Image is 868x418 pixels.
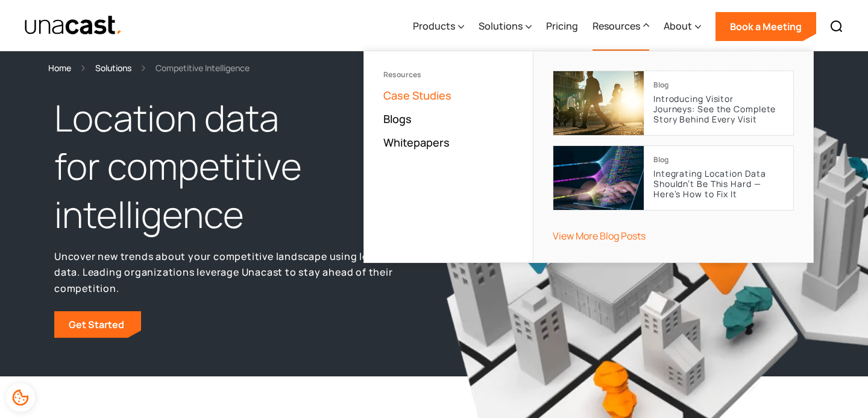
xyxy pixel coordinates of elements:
div: Resources [593,19,640,33]
img: cover [553,146,644,210]
h1: Location data for competitive intelligence [54,94,428,238]
p: Integrating Location Data Shouldn’t Be This Hard — Here’s How to Fix It [653,169,784,199]
a: Blogs [383,112,412,126]
a: Case Studies [383,88,451,103]
div: Competitive Intelligence [156,61,250,75]
div: About [664,19,692,33]
img: Unacast text logo [24,15,122,36]
a: View More Blog Posts [553,229,646,242]
a: Home [48,61,71,75]
a: BlogIntroducing Visitor Journeys: See the Complete Story Behind Every Visit [553,71,794,136]
p: Uncover new trends about your competitive landscape using location data. Leading organizations le... [54,249,428,297]
div: Products [413,19,455,33]
a: Solutions [95,61,131,75]
p: Introducing Visitor Journeys: See the Complete Story Behind Every Visit [653,94,784,124]
div: Resources [383,71,514,79]
a: Get Started [54,311,141,338]
div: About [664,2,701,51]
div: Blog [653,156,668,164]
a: Book a Meeting [715,12,816,41]
img: cover [553,71,644,135]
img: Search icon [829,19,844,34]
div: Products [413,2,464,51]
a: Pricing [546,2,578,51]
div: Blog [653,81,668,89]
div: Solutions [479,2,532,51]
div: Cookie Preferences [6,383,35,412]
div: Solutions [479,19,523,33]
nav: Resources [363,51,814,263]
div: Resources [593,2,649,51]
a: home [24,15,122,36]
a: BlogIntegrating Location Data Shouldn’t Be This Hard — Here’s How to Fix It [553,145,794,211]
a: Whitepapers [383,135,450,150]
